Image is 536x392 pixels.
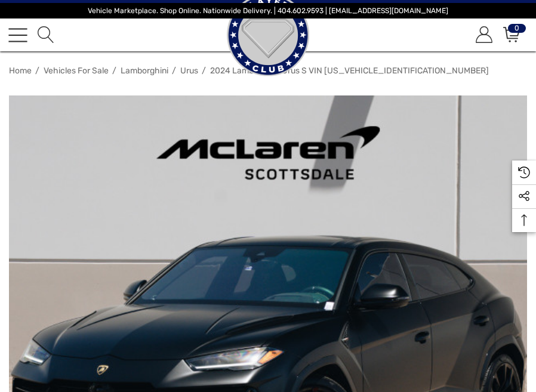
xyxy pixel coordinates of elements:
[180,66,198,76] a: Urus
[508,24,526,33] span: 0
[8,34,27,35] span: Toggle menu
[8,26,27,45] a: Toggle menu
[44,66,109,76] a: Vehicles For Sale
[474,27,492,43] a: Sign in
[9,66,32,76] a: Home
[38,26,54,43] svg: Search
[36,27,54,43] a: Search
[9,60,527,81] nav: Breadcrumb
[88,7,448,15] span: Vehicle Marketplace. Shop Online. Nationwide Delivery. | 404.602.9593 | [EMAIL_ADDRESS][DOMAIN_NAME]
[501,27,520,43] a: Cart with 0 items
[518,190,530,202] svg: Social Media
[518,166,530,178] svg: Recently Viewed
[512,214,536,226] svg: Top
[121,66,168,76] a: Lamborghini
[210,66,489,76] a: 2024 Lamborghini Urus S VIN [US_VEHICLE_IDENTIFICATION_NUMBER]
[476,26,492,43] svg: Account
[503,26,520,43] svg: Review Your Cart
